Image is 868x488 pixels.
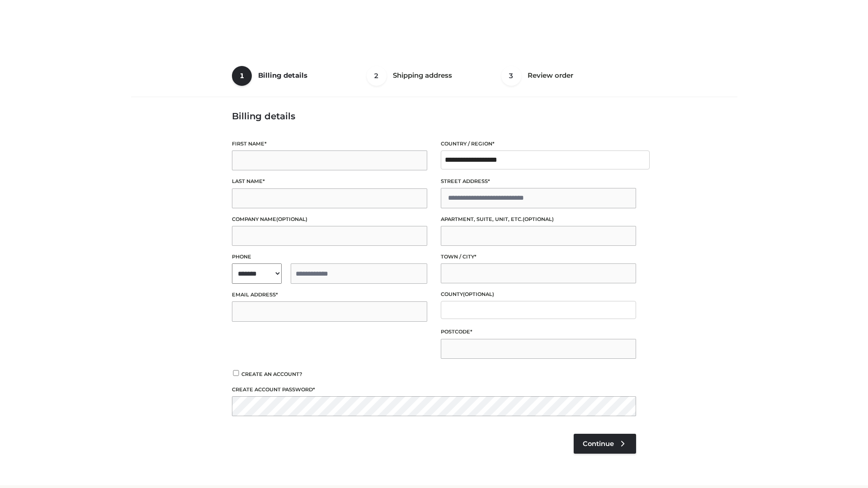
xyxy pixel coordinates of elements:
span: Review order [528,71,573,80]
span: Continue [583,440,614,448]
a: Continue [574,434,636,454]
span: Billing details [258,71,307,80]
label: Street address [441,177,636,186]
span: Create an account? [241,371,302,377]
label: County [441,290,636,299]
label: Create account password [232,385,636,394]
label: Last name [232,177,427,186]
span: 2 [367,66,387,86]
label: Apartment, suite, unit, etc. [441,215,636,224]
label: Country / Region [441,140,636,148]
input: Create an account? [232,370,240,376]
label: Company name [232,215,427,224]
span: (optional) [523,216,554,222]
label: Town / City [441,253,636,261]
label: Phone [232,253,427,261]
span: 1 [232,66,252,86]
label: First name [232,140,427,148]
h3: Billing details [232,111,636,122]
span: (optional) [276,216,307,222]
label: Postcode [441,328,636,336]
span: (optional) [463,291,494,297]
span: 3 [501,66,521,86]
label: Email address [232,291,427,299]
span: Shipping address [393,71,452,80]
